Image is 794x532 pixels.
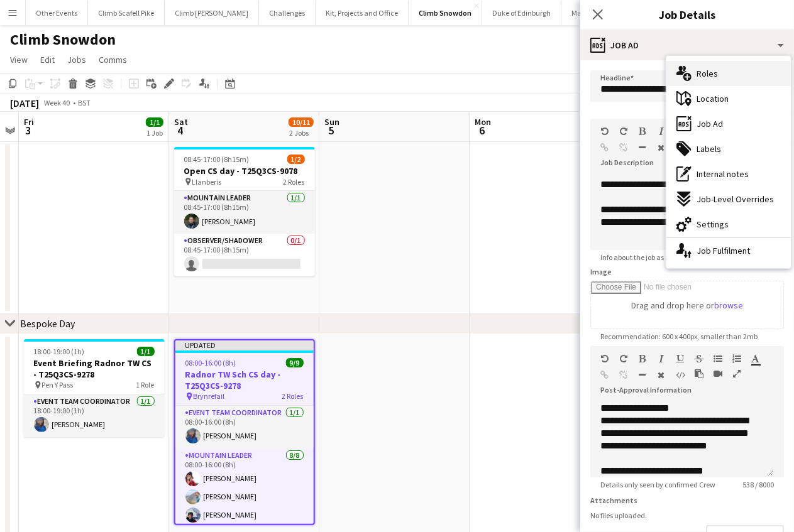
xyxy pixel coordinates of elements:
span: Mon [475,116,491,128]
button: Clear Formatting [657,143,666,153]
app-card-role: Event Team Coordinator1/108:00-16:00 (8h)[PERSON_NAME] [175,406,314,448]
span: Jobs [67,54,86,65]
button: Paste as plain text [695,369,703,379]
span: 2 Roles [284,177,305,187]
span: 1/1 [146,117,163,127]
div: Updated [175,340,314,350]
span: Week 40 [41,98,73,107]
span: Internal notes [697,168,749,180]
h3: Open CS day - T25Q3CS-9078 [174,165,315,176]
button: Italic [657,354,666,364]
a: Edit [35,52,60,68]
span: 4 [172,123,188,138]
span: 2 Roles [282,391,304,401]
span: Pen Y Pass [42,380,74,389]
button: Fullscreen [732,369,741,379]
button: Undo [600,354,609,364]
span: Job Ad [697,118,723,129]
span: Labels [697,143,721,155]
div: Job Fulfilment [666,238,791,263]
h3: Job Details [580,6,794,23]
button: Challenges [259,1,316,25]
button: Redo [619,354,628,364]
span: 08:45-17:00 (8h15m) [184,155,250,164]
div: 1 Job [146,128,163,138]
button: Text Color [751,354,760,364]
button: Mass Participation [561,1,641,25]
button: Strikethrough [695,354,703,364]
button: Bold [638,126,647,136]
button: Redo [619,126,628,136]
button: Climb Scafell Pike [88,1,165,25]
span: Settings [697,219,729,230]
app-card-role: Mountain Leader1/108:45-17:00 (8h15m)[PERSON_NAME] [174,191,315,234]
button: Clear Formatting [657,370,666,380]
button: HTML Code [676,370,685,380]
a: Comms [94,52,132,68]
span: 1/1 [137,347,155,356]
button: Ordered List [732,354,741,364]
div: Job Ad [580,30,794,60]
span: 3 [22,123,34,138]
button: Climb Snowdon [409,1,482,25]
span: 10/11 [289,117,314,127]
app-card-role: Observer/Shadower0/108:45-17:00 (8h15m) [174,234,315,276]
a: View [5,52,33,68]
span: Job-Level Overrides [697,193,774,205]
button: Kit, Projects and Office [316,1,409,25]
span: Recommendation: 600 x 400px, smaller than 2mb [590,332,768,341]
span: Sun [324,116,339,128]
span: Edit [40,54,55,65]
button: Italic [657,126,666,136]
div: 2 Jobs [289,128,313,138]
span: Llanberis [192,177,222,187]
span: 6 [473,123,491,138]
app-job-card: 18:00-19:00 (1h)1/1Event Briefing Radnor TW CS - T25Q3CS-9278 Pen Y Pass1 RoleEvent Team Coordina... [24,339,165,437]
span: Location [697,93,729,104]
h1: Climb Snowdon [10,30,116,49]
h3: Event Briefing Radnor TW CS - T25Q3CS-9278 [24,357,165,380]
button: Duke of Edinburgh [482,1,561,25]
div: [DATE] [10,97,39,109]
span: Roles [697,68,718,79]
label: Attachments [590,496,637,505]
span: 5 [323,123,339,138]
span: 18:00-19:00 (1h) [34,347,85,356]
button: Undo [600,126,609,136]
button: Insert video [714,369,722,379]
button: Underline [676,354,685,364]
span: Info about the job as a whole [590,252,700,262]
app-card-role: Event Team Coordinator1/118:00-19:00 (1h)[PERSON_NAME] [24,394,165,437]
div: BST [78,98,91,107]
span: Brynrefail [194,391,225,401]
span: 1 Role [136,380,155,389]
span: 9/9 [286,358,304,367]
button: Horizontal Line [638,143,647,153]
span: 538 / 8000 [732,480,784,489]
h3: Radnor TW Sch CS day - T25Q3CS-9278 [175,369,314,391]
span: View [10,54,28,65]
div: No files uploaded. [590,511,784,520]
a: Jobs [62,52,91,68]
app-job-card: 08:45-17:00 (8h15m)1/2Open CS day - T25Q3CS-9078 Llanberis2 RolesMountain Leader1/108:45-17:00 (8... [174,147,315,276]
button: Horizontal Line [638,370,647,380]
span: Sat [174,116,188,128]
button: Other Events [26,1,88,25]
app-job-card: Updated08:00-16:00 (8h)9/9Radnor TW Sch CS day - T25Q3CS-9278 Brynrefail2 RolesEvent Team Coordin... [174,339,315,525]
button: Climb [PERSON_NAME] [165,1,259,25]
span: Comms [99,54,127,65]
span: 08:00-16:00 (8h) [185,358,236,367]
span: Fri [24,116,34,128]
button: Bold [638,354,647,364]
button: Unordered List [714,354,722,364]
span: 1/2 [287,155,305,164]
span: Details only seen by confirmed Crew [590,480,725,489]
div: Bespoke Day [20,317,75,330]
